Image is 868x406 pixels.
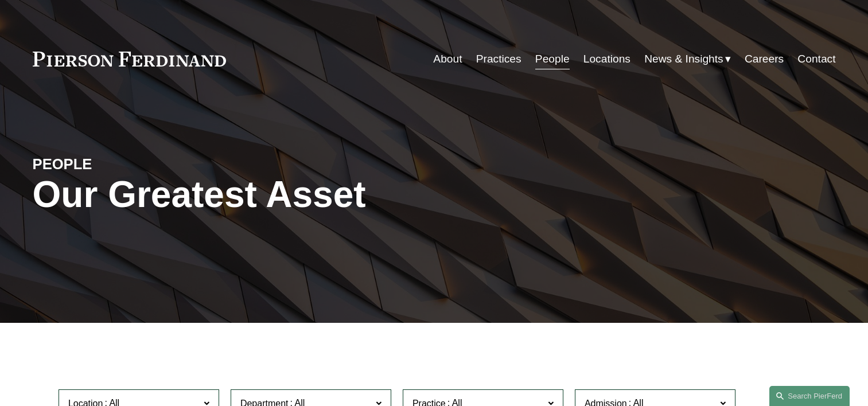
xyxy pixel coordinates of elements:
a: folder dropdown [644,48,731,70]
h1: Our Greatest Asset [33,174,568,216]
a: Careers [745,48,784,70]
h4: PEOPLE [33,155,233,173]
span: News & Insights [644,49,723,69]
a: Practices [476,48,521,70]
a: People [535,48,570,70]
a: Locations [583,48,630,70]
a: About [433,48,462,70]
a: Contact [797,48,835,70]
a: Search this site [769,386,850,406]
